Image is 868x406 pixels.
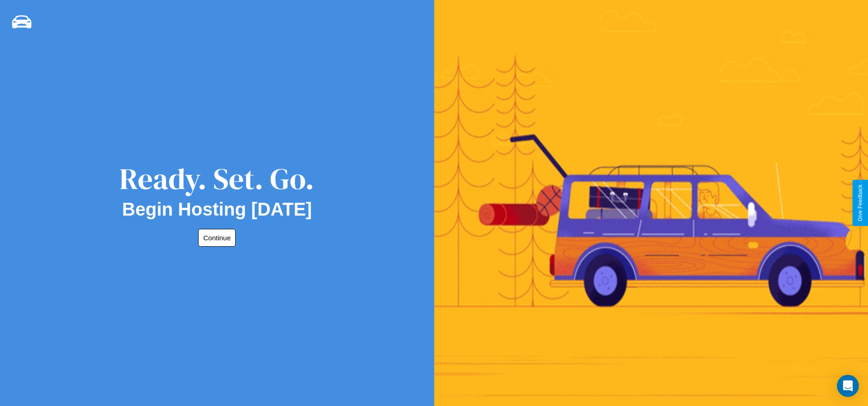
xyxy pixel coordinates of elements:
[198,229,236,247] button: Continue
[122,199,312,220] h2: Begin Hosting [DATE]
[119,158,314,199] div: Ready. Set. Go.
[837,375,859,397] div: Open Intercom Messenger
[857,184,863,222] div: Give Feedback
